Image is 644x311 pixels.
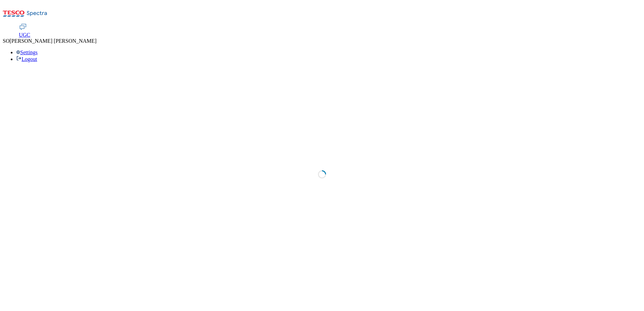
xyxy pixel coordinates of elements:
span: SO [3,38,9,44]
a: UGC [19,24,30,38]
span: [PERSON_NAME] [PERSON_NAME] [9,38,96,44]
a: Settings [16,49,38,55]
span: UGC [19,32,30,38]
a: Logout [16,56,37,62]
